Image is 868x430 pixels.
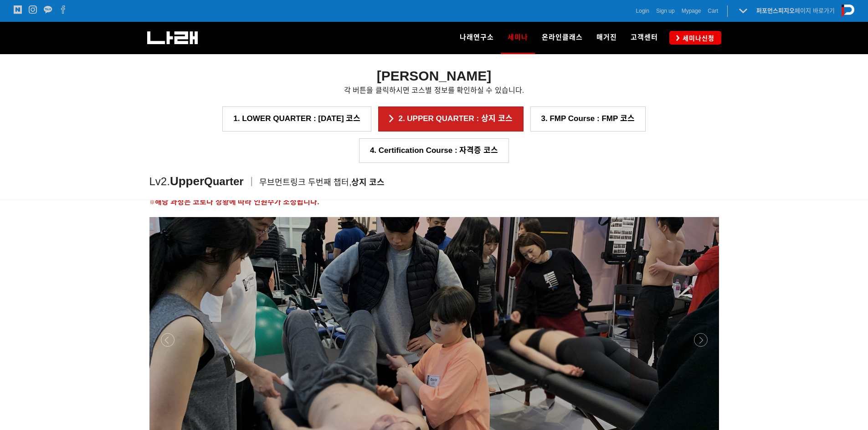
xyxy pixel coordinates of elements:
[590,22,624,54] a: 매거진
[204,175,244,187] span: Quarter
[247,176,256,187] span: ㅣ
[155,198,319,206] span: 해당 과정은 코로나 상황에 따라 인원수가 조정됩니다.
[631,33,658,41] span: 고객센터
[708,6,718,15] a: Cart
[378,106,523,131] a: 2. UPPER QUARTER : 상지 코스
[756,7,835,14] a: 퍼포먼스피지오페이지 바로가기
[359,178,385,187] span: 지 코스
[453,22,501,54] a: 나래연구소
[508,30,528,45] span: 세미나
[596,33,617,41] span: 매거진
[344,86,524,94] span: 각 버튼을 클릭하시면 코스별 정보를 확인하실 수 있습니다.
[351,178,359,187] strong: 상
[149,175,170,187] span: Lv2.
[377,68,492,83] strong: [PERSON_NAME]
[359,138,509,163] a: 4. Certification Course : 자격증 코스
[636,6,649,15] a: Login
[756,7,795,14] strong: 퍼포먼스피지오
[669,31,721,44] a: 세미나신청
[682,6,701,15] a: Mypage
[656,6,675,15] a: Sign up
[460,33,494,41] span: 나래연구소
[222,106,371,131] a: 1. LOWER QUARTER : [DATE] 코스
[259,178,359,187] span: 무브먼트링크 두번째 챕터,
[501,22,535,54] a: 세미나
[680,34,714,43] span: 세미나신청
[530,106,646,131] a: 3. FMP Course : FMP 코스
[542,33,583,41] span: 온라인클래스
[535,22,590,54] a: 온라인클래스
[170,174,204,188] strong: Upper
[149,199,155,206] span: ※
[624,22,665,54] a: 고객센터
